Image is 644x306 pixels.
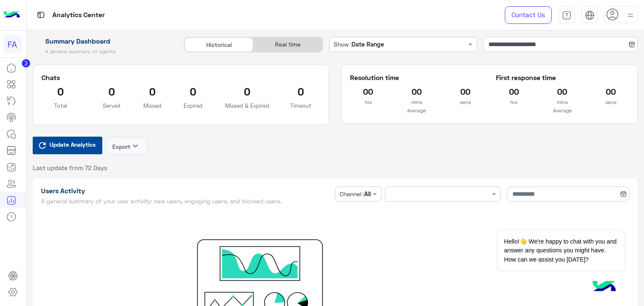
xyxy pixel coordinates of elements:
h5: A general summary of your user activity: new users, engaging users, and blocked users. [41,198,332,205]
h5: A general summary of agents [33,48,175,55]
img: profile [625,10,636,21]
img: hulul-logo.png [589,272,619,302]
h2: 0 [42,85,80,98]
h2: 00 [593,85,629,98]
img: Logo [3,6,20,24]
p: mins [544,98,580,106]
p: Served [92,101,131,110]
p: Average [350,106,483,115]
h2: 00 [544,85,580,98]
a: tab [558,6,575,24]
span: Hello!👋 We're happy to chat with you and answer any questions you might have. How can we assist y... [498,231,624,270]
p: secs [447,98,483,106]
h2: 00 [496,85,532,98]
h2: 0 [225,85,269,98]
p: Timeout [282,101,320,110]
h5: Resolution time [350,73,483,82]
h2: 00 [399,85,435,98]
h5: Chats [42,73,320,82]
p: secs [593,98,629,106]
h2: 0 [174,85,213,98]
h2: 0 [92,85,131,98]
img: tab [36,10,46,20]
img: tab [585,10,595,20]
div: Historical [184,37,253,52]
p: mins [399,98,435,106]
p: Analytics Center [52,10,105,21]
button: Update Analytics [33,137,102,154]
h2: 00 [447,85,483,98]
span: Update Analytics [47,139,98,150]
p: hrs [496,98,532,106]
p: hrs [350,98,386,106]
i: keyboard_arrow_down [130,141,140,151]
div: Real time [253,37,322,52]
img: tab [562,10,571,20]
p: Expired [174,101,213,110]
h1: Users Activity [41,187,332,195]
h2: 00 [350,85,386,98]
p: Missed [143,101,161,110]
p: Missed & Expired [225,101,269,110]
h2: 0 [282,85,320,98]
a: Contact Us [505,6,552,24]
span: Last update from 72 Days [33,163,107,172]
button: Exportkeyboard_arrow_down [106,137,148,155]
h2: 0 [143,85,161,98]
h5: First response time [496,73,629,82]
p: Total [42,101,80,110]
p: Average [496,106,629,115]
div: FA [3,35,21,53]
h1: Summary Dashboard [33,37,175,45]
